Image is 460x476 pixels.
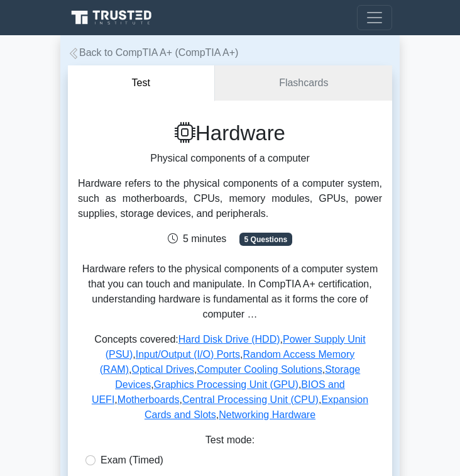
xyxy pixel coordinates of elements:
[115,364,360,390] a: Storage Devices
[178,334,280,345] a: Hard Disk Drive (HDD)
[168,233,226,244] span: 5 minutes
[182,394,319,405] a: Central Processing Unit (CPU)
[197,364,322,375] a: Computer Cooling Solutions
[92,379,345,405] a: BIOS and UEFI
[131,364,194,375] a: Optical Drives
[78,262,382,322] p: Hardware refers to the physical components of a computer system that you can touch and manipulate...
[101,453,163,468] label: Exam (Timed)
[219,409,315,420] a: Networking Hardware
[357,5,392,30] button: Toggle navigation
[106,334,366,360] a: Power Supply Unit (PSU)
[154,379,298,390] a: Graphics Processing Unit (GPU)
[68,47,238,58] a: Back to CompTIA A+ (CompTIA A+)
[68,65,215,101] button: Test
[78,151,382,166] p: Physical components of a computer
[239,233,292,245] span: 5 Questions
[78,121,382,146] h1: Hardware
[145,394,368,420] a: Expansion Cards and Slots
[100,349,355,375] a: Random Access Memory (RAM)
[78,332,382,423] p: Concepts covered: , , , , , , , , , , , ,
[136,349,240,360] a: Input/Output (I/O) Ports
[118,394,180,405] a: Motherboards
[78,176,382,221] div: Hardware refers to the physical components of a computer system, such as motherboards, CPUs, memo...
[78,433,382,453] div: Test mode:
[215,65,392,101] a: Flashcards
